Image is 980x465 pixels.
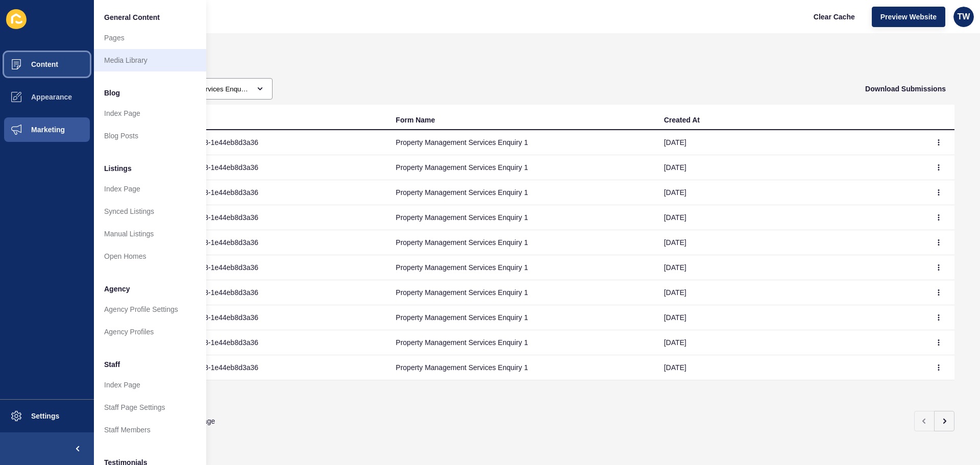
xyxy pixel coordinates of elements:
[872,7,945,27] button: Preview Website
[119,255,387,280] td: bd59340a-1e0f-11ef-8f13-1e44eb8d3a36
[94,298,206,321] a: Agency Profile Settings
[656,355,924,380] td: [DATE]
[656,130,924,155] td: [DATE]
[104,12,160,22] span: General Content
[94,49,206,71] a: Media Library
[387,255,655,280] td: Property Management Services Enquiry 1
[119,330,387,355] td: bd59340a-1e0f-11ef-8f13-1e44eb8d3a36
[119,59,954,73] h1: Submissions
[94,102,206,125] a: Index Page
[856,79,954,99] button: Download Submissions
[656,305,924,330] td: [DATE]
[805,7,864,27] button: Clear Cache
[387,205,655,230] td: Property Management Services Enquiry 1
[94,374,206,396] a: Index Page
[387,305,655,330] td: Property Management Services Enquiry 1
[94,321,206,343] a: Agency Profiles
[119,205,387,230] td: bd59340a-1e0f-11ef-8f13-1e44eb8d3a36
[958,12,970,22] span: TW
[387,155,655,180] td: Property Management Services Enquiry 1
[104,359,120,370] span: Staff
[656,280,924,305] td: [DATE]
[656,230,924,255] td: [DATE]
[104,88,120,98] span: Blog
[387,330,655,355] td: Property Management Services Enquiry 1
[656,330,924,355] td: [DATE]
[119,155,387,180] td: bd59340a-1e0f-11ef-8f13-1e44eb8d3a36
[814,12,855,22] span: Clear Cache
[656,180,924,205] td: [DATE]
[94,178,206,200] a: Index Page
[119,305,387,330] td: bd59340a-1e0f-11ef-8f13-1e44eb8d3a36
[387,230,655,255] td: Property Management Services Enquiry 1
[387,355,655,380] td: Property Management Services Enquiry 1
[664,115,700,125] div: Created At
[94,125,206,147] a: Blog Posts
[119,230,387,255] td: bd59340a-1e0f-11ef-8f13-1e44eb8d3a36
[94,27,206,49] a: Pages
[387,280,655,305] td: Property Management Services Enquiry 1
[119,180,387,205] td: bd59340a-1e0f-11ef-8f13-1e44eb8d3a36
[396,115,435,125] div: Form Name
[880,12,937,22] span: Preview Website
[104,284,130,294] span: Agency
[94,245,206,267] a: Open Homes
[94,419,206,441] a: Staff Members
[656,205,924,230] td: [DATE]
[94,396,206,419] a: Staff Page Settings
[656,155,924,180] td: [DATE]
[119,280,387,305] td: bd59340a-1e0f-11ef-8f13-1e44eb8d3a36
[387,130,655,155] td: Property Management Services Enquiry 1
[865,84,946,94] span: Download Submissions
[119,130,387,155] td: bd59340a-1e0f-11ef-8f13-1e44eb8d3a36
[104,163,132,174] span: Listings
[94,223,206,245] a: Manual Listings
[656,255,924,280] td: [DATE]
[94,200,206,223] a: Synced Listings
[119,355,387,380] td: bd59340a-1e0f-11ef-8f13-1e44eb8d3a36
[387,180,655,205] td: Property Management Services Enquiry 1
